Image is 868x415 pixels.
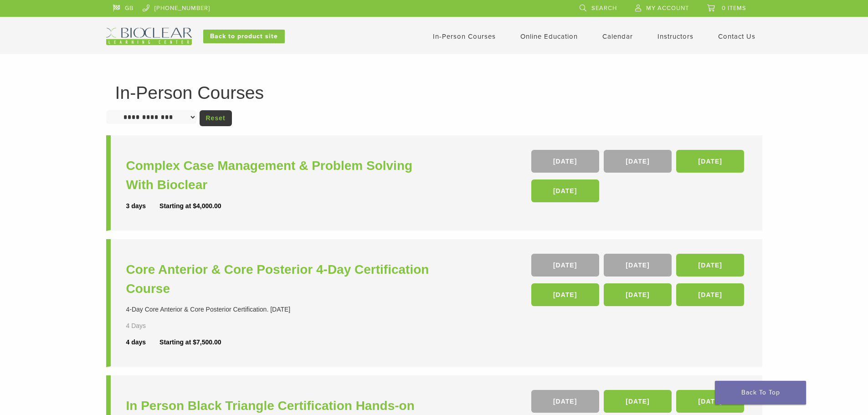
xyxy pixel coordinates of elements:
a: Back to product site [203,30,285,43]
span: 0 items [722,5,746,12]
a: [DATE] [531,283,599,306]
a: Online Education [520,32,578,41]
a: Instructors [657,32,693,41]
span: Search [591,5,617,12]
a: [DATE] [531,179,599,202]
a: [DATE] [676,390,744,413]
a: Contact Us [718,32,755,41]
h1: In-Person Courses [115,84,753,102]
div: Starting at $4,000.00 [159,201,221,211]
div: 4 days [126,338,160,347]
a: Core Anterior & Core Posterior 4-Day Certification Course [126,260,437,298]
div: 4 Days [126,321,173,331]
div: , , , , , [531,254,747,311]
a: [DATE] [604,390,672,413]
a: Complex Case Management & Problem Solving With Bioclear [126,156,437,195]
a: [DATE] [676,283,744,306]
a: [DATE] [531,150,599,173]
a: Back To Top [715,381,806,405]
a: [DATE] [676,150,744,173]
a: In-Person Courses [433,32,496,41]
a: [DATE] [676,254,744,277]
a: [DATE] [604,283,672,306]
a: Reset [200,110,232,126]
img: Bioclear [106,28,192,45]
a: Calendar [602,32,633,41]
div: Starting at $7,500.00 [159,338,221,347]
span: My Account [646,5,689,12]
div: , , , [531,150,747,207]
a: [DATE] [604,150,672,173]
div: 4-Day Core Anterior & Core Posterior Certification. [DATE] [126,305,437,314]
a: [DATE] [531,254,599,277]
a: [DATE] [531,390,599,413]
a: [DATE] [604,254,672,277]
div: 3 days [126,201,160,211]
